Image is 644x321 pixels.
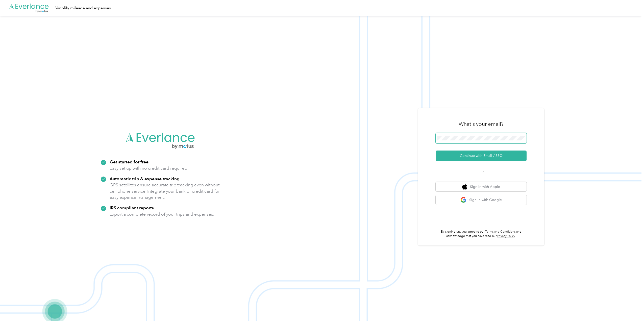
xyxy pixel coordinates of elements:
[110,176,180,181] strong: Automatic trip & expense tracking
[110,165,187,171] p: Easy set up with no credit card required
[497,234,515,238] a: Privacy Policy
[436,182,527,192] button: apple logoSign in with Apple
[462,184,467,190] img: apple logo
[459,120,504,128] h3: What's your email?
[485,230,515,234] a: Terms and Conditions
[436,195,527,205] button: google logoSign in with Google
[472,169,490,175] span: OR
[460,197,467,203] img: google logo
[110,159,148,164] strong: Get started for free
[55,5,111,11] div: Simplify mileage and expenses
[436,230,527,238] p: By signing up, you agree to our and acknowledge that you have read our .
[436,151,527,161] button: Continue with Email / SSO
[110,182,220,201] p: GPS satellites ensure accurate trip tracking even without cell phone service. Integrate your bank...
[110,211,214,217] p: Export a complete record of your trips and expenses.
[110,205,154,210] strong: IRS compliant reports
